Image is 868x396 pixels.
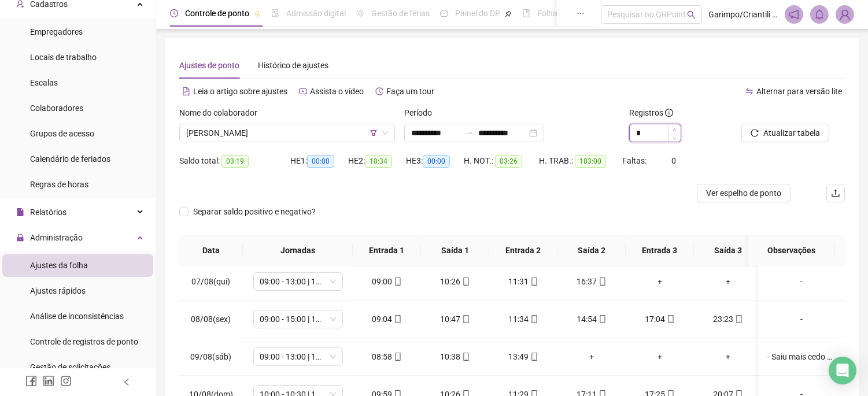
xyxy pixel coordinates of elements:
span: Alternar para versão lite [756,87,842,96]
span: Assista o vídeo [310,87,364,96]
span: Ajustes da folha [30,261,88,270]
span: facebook [25,375,37,387]
span: 08/08(sex) [191,314,231,324]
span: mobile [529,353,538,361]
span: ellipsis [577,9,585,17]
div: Saldo total: [179,154,290,168]
th: Observações [748,235,835,267]
span: book [522,9,530,17]
div: + [635,275,685,288]
span: 09/08(sáb) [191,352,232,361]
th: Saída 3 [694,235,762,267]
span: to [464,128,474,138]
div: HE 3: [406,154,464,168]
span: Ajustes de ponto [179,61,239,70]
span: Admissão digital [286,9,346,18]
span: 10:34 [365,155,392,168]
span: Controle de ponto [185,9,249,18]
span: down [382,129,389,136]
span: Escalas [30,78,58,87]
span: Faça um tour [386,87,434,96]
th: Data [179,235,243,267]
span: clock-circle [170,9,178,17]
span: Empregadores [30,27,83,36]
div: 11:31 [498,275,548,288]
span: instagram [60,375,72,387]
span: mobile [461,315,470,323]
span: 00:00 [423,155,450,168]
span: reload [751,129,759,137]
span: pushpin [505,10,512,17]
span: Observações [758,244,826,257]
span: mobile [393,277,402,286]
span: 09:00 - 15:00 | 18:00 - 23:00 [260,310,336,328]
span: mobile [529,277,538,286]
span: file-text [182,87,190,95]
span: 0 [671,156,676,165]
span: Faltas: [622,156,648,165]
div: 09:00 [362,275,412,288]
span: mobile [597,315,607,323]
span: linkedin [43,375,54,387]
span: Gestão de solicitações [30,362,110,372]
span: Locais de trabalho [30,53,97,62]
span: Colaboradores [30,103,83,113]
button: Atualizar tabela [741,124,829,142]
span: 09:00 - 13:00 | 14:00 - 17:00 [260,273,336,290]
span: mobile [393,315,402,323]
span: sun [356,9,364,17]
span: Análise de inconsistências [30,312,124,321]
span: Folha de pagamento [537,9,611,18]
span: Controle de registros de ponto [30,337,138,346]
th: Saída 1 [421,235,489,267]
div: + [703,350,753,363]
th: Saída 2 [557,235,626,267]
span: Calendário de feriados [30,154,110,164]
div: 16:37 [567,275,616,288]
th: Entrada 3 [626,235,694,267]
span: mobile [666,315,675,323]
div: 23:23 [703,313,753,325]
span: lock [16,234,24,242]
span: 03:19 [221,155,249,168]
span: file-done [271,9,279,17]
span: file [16,208,24,216]
span: youtube [299,87,307,95]
span: notification [789,9,799,20]
span: Ver espelho de ponto [706,187,781,199]
span: Separar saldo positivo e negativo? [189,205,320,218]
span: Grupos de acesso [30,129,94,138]
div: 17:04 [635,313,685,325]
div: 13:49 [498,350,548,363]
div: 10:38 [430,350,480,363]
span: up [673,128,677,132]
div: 11:34 [498,313,548,325]
span: mobile [529,315,538,323]
span: search [687,10,696,19]
span: mobile [597,277,607,286]
div: H. TRAB.: [539,154,622,168]
span: Increase Value [668,124,681,135]
div: 09:04 [362,313,412,325]
th: Jornadas [243,235,353,267]
img: 2226 [836,6,854,23]
span: Regras de horas [30,180,88,189]
span: swap [745,87,754,95]
span: Painel do DP [455,9,500,18]
span: 09:00 - 13:00 | 14:00 - 17:00 [260,348,336,365]
th: Entrada 2 [489,235,557,267]
span: history [375,87,383,95]
span: upload [831,188,840,198]
span: Histórico de ajustes [258,61,328,70]
span: Relatórios [30,208,67,217]
div: - [767,313,836,325]
div: - Saiu mais cedo com dor no ouvido (sem atestado) [767,350,836,363]
label: Nome do colaborador [179,106,265,119]
div: Open Intercom Messenger [829,357,856,384]
span: 07/08(qui) [192,277,231,286]
span: down [673,136,677,140]
span: Atualizar tabela [763,127,820,139]
span: filter [370,129,377,136]
th: Entrada 1 [353,235,421,267]
span: mobile [393,353,402,361]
